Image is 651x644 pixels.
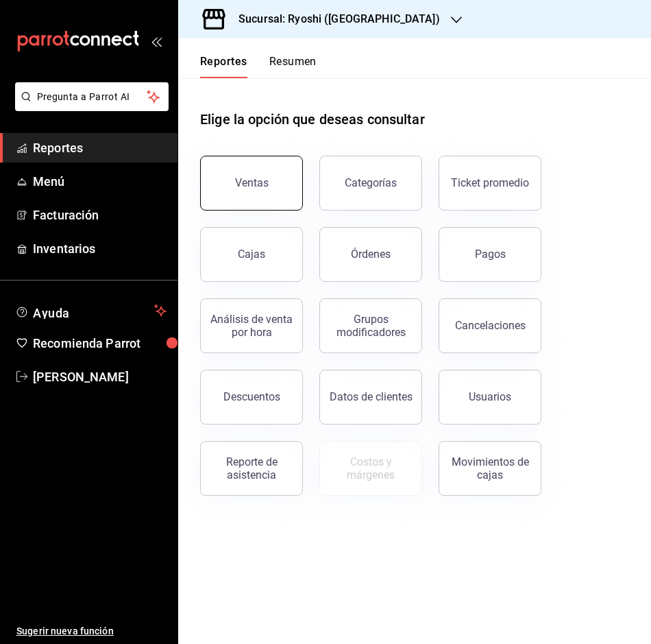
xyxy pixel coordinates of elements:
[439,156,541,211] button: Ticket promedio
[33,302,149,319] span: Ayuda
[37,90,147,104] span: Pregunta a Parrot AI
[328,455,413,481] div: Costos y márgenes
[209,455,294,481] div: Reporte de asistencia
[439,370,541,425] button: Usuarios
[16,624,167,639] span: Sugerir nueva función
[33,172,167,191] span: Menú
[200,55,317,78] div: navigation tabs
[439,298,541,353] button: Cancelaciones
[33,368,167,386] span: [PERSON_NAME]
[200,55,247,78] button: Reportes
[200,370,303,425] button: Descuentos
[200,227,303,282] a: Cajas
[319,441,422,496] button: Contrata inventarios para ver este reporte
[319,370,422,425] button: Datos de clientes
[269,55,317,78] button: Resumen
[200,156,303,211] button: Ventas
[151,36,162,47] button: open_drawer_menu
[447,455,532,481] div: Movimientos de cajas
[33,206,167,224] span: Facturación
[319,156,422,211] button: Categorías
[15,82,169,111] button: Pregunta a Parrot AI
[328,313,413,339] div: Grupos modificadores
[319,227,422,282] button: Órdenes
[10,99,169,114] a: Pregunta a Parrot AI
[33,239,167,258] span: Inventarios
[451,176,529,189] div: Ticket promedio
[469,390,511,403] div: Usuarios
[200,109,425,130] h1: Elige la opción que deseas consultar
[223,390,280,403] div: Descuentos
[345,176,397,189] div: Categorías
[439,441,541,496] button: Movimientos de cajas
[235,176,269,189] div: Ventas
[33,334,167,353] span: Recomienda Parrot
[200,441,303,496] button: Reporte de asistencia
[33,139,167,157] span: Reportes
[439,227,541,282] button: Pagos
[455,319,526,332] div: Cancelaciones
[330,390,413,403] div: Datos de clientes
[228,11,440,27] h3: Sucursal: Ryoshi ([GEOGRAPHIC_DATA])
[209,313,294,339] div: Análisis de venta por hora
[319,298,422,353] button: Grupos modificadores
[200,298,303,353] button: Análisis de venta por hora
[238,246,266,263] div: Cajas
[475,248,506,261] div: Pagos
[351,248,391,261] div: Órdenes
